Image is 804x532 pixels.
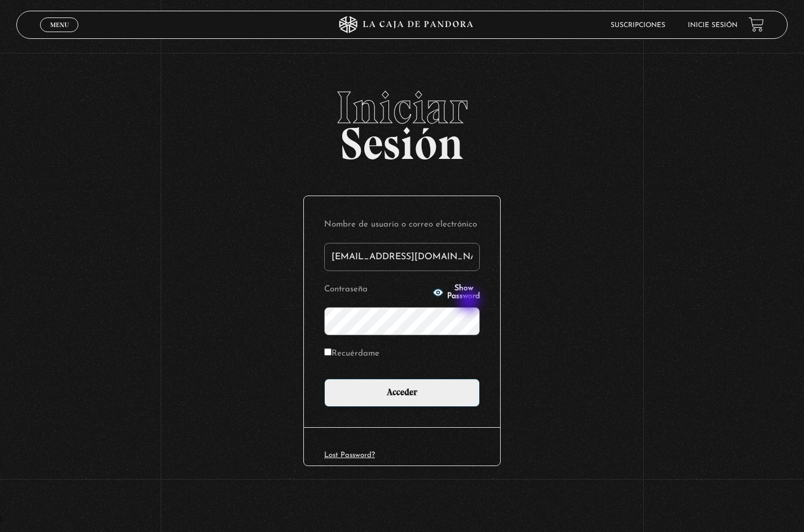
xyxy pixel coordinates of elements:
[46,31,73,39] span: Cerrar
[324,348,332,356] input: Recuérdame
[611,22,665,29] a: Suscripciones
[50,21,69,28] span: Menu
[324,281,429,299] label: Contraseña
[16,85,788,130] span: Iniciar
[324,379,480,407] input: Acceder
[749,17,764,32] a: View your shopping cart
[447,285,480,300] span: Show Password
[324,216,480,234] label: Nombre de usuario o correo electrónico
[432,285,480,300] button: Show Password
[16,85,788,157] h2: Sesión
[324,345,379,363] label: Recuérdame
[324,451,375,459] a: Lost Password?
[688,22,737,29] a: Inicie sesión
